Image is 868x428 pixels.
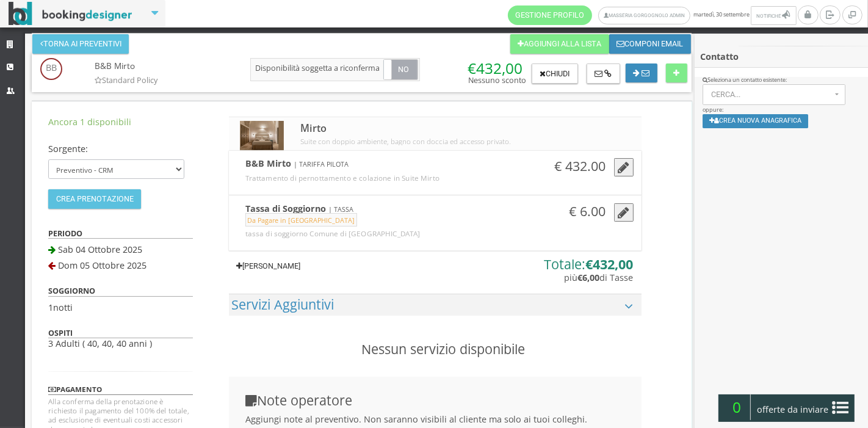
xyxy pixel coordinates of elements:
a: Gestione Profilo [508,5,592,25]
b: Contatto [700,51,739,62]
div: oppure: [695,76,868,136]
span: offerte da inviare [753,400,833,419]
span: Cerca... [711,90,831,99]
button: Cerca... [703,84,845,105]
span: martedì, 30 settembre [508,5,798,25]
button: Notifiche [751,6,796,25]
button: Crea nuova anagrafica [703,114,808,128]
span: 0 [724,394,751,420]
img: BookingDesigner.com [9,2,132,26]
a: Masseria Gorgognolo Admin [598,7,690,24]
div: Seleziona un contatto esistente: [703,76,859,84]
